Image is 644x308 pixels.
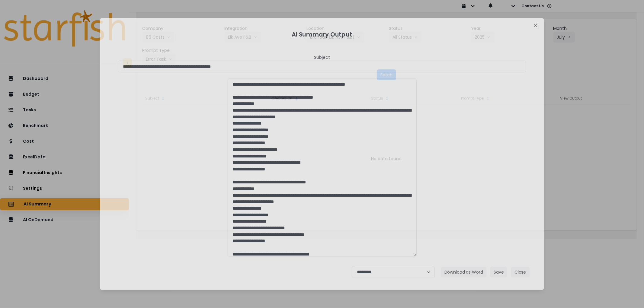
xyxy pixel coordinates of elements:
header: AI Summary Output [107,25,537,44]
button: Download as Word [441,267,487,277]
button: Close [511,267,530,277]
button: Save [490,267,507,277]
button: Close [531,21,540,30]
header: Subject [314,54,330,61]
